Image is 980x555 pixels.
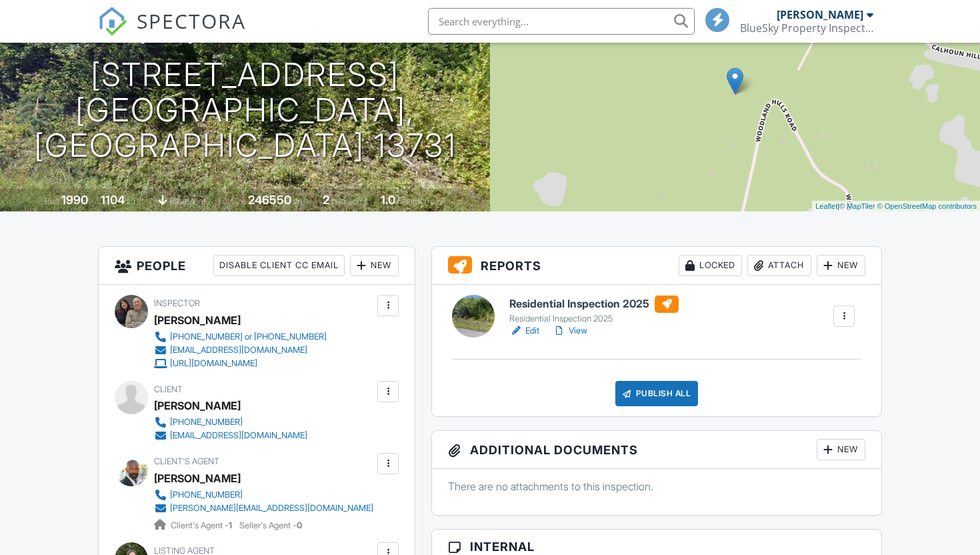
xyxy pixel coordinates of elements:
[170,503,373,514] div: [PERSON_NAME][EMAIL_ADDRESS][DOMAIN_NAME]
[877,202,977,210] a: © OpenStreetMap contributors
[127,196,145,206] span: sq. ft.
[679,255,742,276] div: Locked
[218,196,246,206] span: Lot Size
[747,255,811,276] div: Attach
[812,201,980,212] div: |
[509,324,539,338] a: Edit
[509,314,679,324] div: Residential Inspection 2025
[448,479,865,494] p: There are no attachments to this inspection.
[509,296,679,325] a: Residential Inspection 2025 Residential Inspection 2025
[170,345,307,356] div: [EMAIL_ADDRESS][DOMAIN_NAME]
[21,57,469,163] h1: [STREET_ADDRESS] [GEOGRAPHIC_DATA], [GEOGRAPHIC_DATA] 13731
[98,7,127,36] img: The Best Home Inspection Software - Spectora
[381,193,395,207] div: 1.0
[137,7,246,35] span: SPECTORA
[170,417,243,428] div: [PHONE_NUMBER]
[154,502,373,515] a: [PERSON_NAME][EMAIL_ADDRESS][DOMAIN_NAME]
[154,330,327,344] a: [PHONE_NUMBER] or [PHONE_NUMBER]
[323,193,329,207] div: 2
[777,8,863,21] div: [PERSON_NAME]
[154,468,241,488] a: [PERSON_NAME]
[839,202,875,210] a: © MapTiler
[170,358,257,369] div: [URL][DOMAIN_NAME]
[170,332,327,342] div: [PHONE_NUMBER] or [PHONE_NUMBER]
[170,430,307,441] div: [EMAIL_ADDRESS][DOMAIN_NAME]
[553,324,587,338] a: View
[432,431,881,469] h3: Additional Documents
[154,357,327,370] a: [URL][DOMAIN_NAME]
[101,193,125,207] div: 1104
[154,344,327,357] a: [EMAIL_ADDRESS][DOMAIN_NAME]
[154,396,241,416] div: [PERSON_NAME]
[229,520,232,530] strong: 1
[615,381,699,406] div: Publish All
[213,255,345,276] div: Disable Client CC Email
[740,21,873,35] div: BlueSky Property Inspections
[169,196,205,206] span: basement
[99,247,415,285] h3: People
[98,18,246,46] a: SPECTORA
[509,296,679,313] h6: Residential Inspection 2025
[350,255,399,276] div: New
[817,255,865,276] div: New
[297,520,302,530] strong: 0
[154,310,241,330] div: [PERSON_NAME]
[154,429,307,442] a: [EMAIL_ADDRESS][DOMAIN_NAME]
[154,416,307,429] a: [PHONE_NUMBER]
[154,456,219,466] span: Client's Agent
[432,247,881,285] h3: Reports
[170,490,243,500] div: [PHONE_NUMBER]
[154,298,200,308] span: Inspector
[248,193,291,207] div: 246550
[815,202,837,210] a: Leaflet
[397,196,435,206] span: bathrooms
[171,520,234,530] span: Client's Agent -
[239,520,302,530] span: Seller's Agent -
[45,196,59,206] span: Built
[154,384,183,394] span: Client
[293,196,310,206] span: sq.ft.
[154,488,373,502] a: [PHONE_NUMBER]
[140,27,351,45] h3: [DATE] 11:00 am - 2:30 pm
[331,196,368,206] span: bedrooms
[61,193,88,207] div: 1990
[428,8,695,35] input: Search everything...
[817,439,865,460] div: New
